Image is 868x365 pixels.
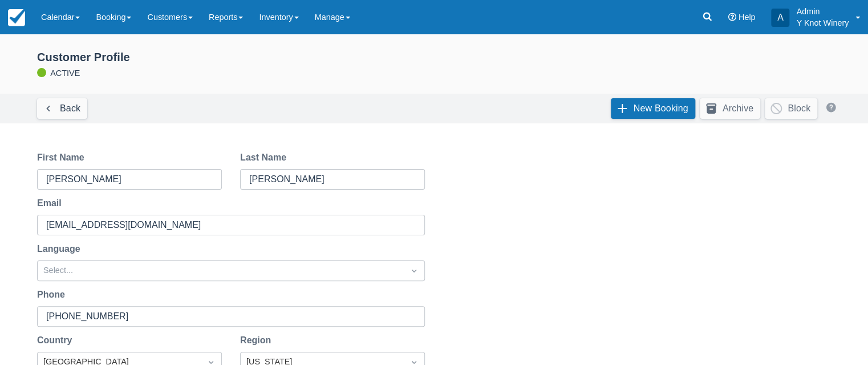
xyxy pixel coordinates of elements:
label: Last Name [240,151,291,165]
button: Block [765,98,817,119]
label: Language [37,242,85,256]
div: A [771,9,789,27]
span: Dropdown icon [408,265,420,276]
label: First Name [37,151,89,165]
p: Y Knot Winery [796,17,849,29]
button: Archive [700,98,760,119]
div: ACTIVE [23,50,845,80]
div: Customer Profile [37,50,845,65]
label: Email [37,196,66,210]
label: Region [240,334,275,347]
span: Help [739,13,756,22]
a: New Booking [611,98,695,119]
i: Help [728,13,736,21]
img: checkfront-main-nav-mini-logo.png [8,9,25,26]
label: Country [37,334,76,347]
a: Back [37,98,87,119]
p: Admin [796,6,849,17]
div: Select... [43,264,398,277]
label: Phone [37,288,70,302]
